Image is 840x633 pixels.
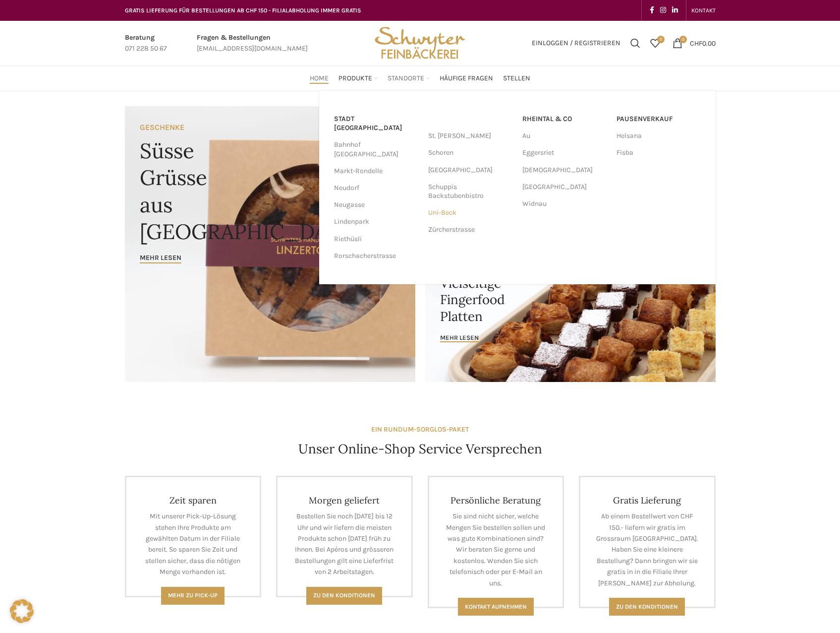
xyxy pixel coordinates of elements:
a: KONTAKT [691,0,716,20]
a: Markt-Rondelle [334,163,418,180]
span: Zu den konditionen [616,603,678,610]
div: Secondary navigation [686,0,721,20]
a: 0 CHF0.00 [668,33,721,53]
a: Stellen [503,68,530,88]
h4: Gratis Lieferung [595,495,699,506]
h4: Zeit sparen [141,495,245,506]
span: Home [310,74,329,83]
a: Lindenpark [334,213,418,230]
div: Meine Wunschliste [645,33,665,53]
span: Einloggen / Registrieren [532,40,620,47]
span: 0 [657,36,665,43]
span: Standorte [388,74,424,83]
img: Bäckerei Schwyter [371,21,468,65]
a: Kontakt aufnehmen [458,598,534,616]
span: KONTAKT [691,7,716,14]
a: Standorte [388,68,430,88]
a: Infobox link [125,32,167,55]
a: Zu den Konditionen [306,587,382,605]
a: Bahnhof [GEOGRAPHIC_DATA] [334,136,418,162]
a: Banner link [125,106,415,382]
a: Neugasse [334,196,418,213]
a: RHEINTAL & CO [522,111,607,127]
p: Sie sind nicht sicher, welche Mengen Sie bestellen sollen und was gute Kombinationen sind? Wir be... [444,511,548,589]
span: 0 [679,36,687,43]
a: Schuppis Backstubenbistro [428,179,512,204]
a: Zu den konditionen [609,598,685,616]
a: Mehr zu Pick-Up [161,587,224,605]
a: Stadt [GEOGRAPHIC_DATA] [334,111,418,136]
span: Zu den Konditionen [313,592,375,599]
a: Banner link [425,244,716,382]
div: Main navigation [120,68,721,88]
a: Infobox link [197,32,308,55]
a: Widnau [522,195,607,212]
a: Neudorf [334,180,418,196]
a: [GEOGRAPHIC_DATA] [428,162,512,179]
p: Bestellen Sie noch [DATE] bis 12 Uhr und wir liefern die meisten Produkte schon [DATE] früh zu Ih... [292,511,396,577]
a: Rorschacherstrasse [334,248,418,264]
a: Fisba [616,144,701,161]
strong: EIN RUNDUM-SORGLOS-PAKET [371,425,469,434]
a: Produkte [338,68,378,88]
p: Mit unserer Pick-Up-Lösung stehen Ihre Produkte am gewählten Datum in der Filiale bereit. So spar... [141,511,245,577]
h4: Morgen geliefert [292,495,396,506]
h4: Persönliche Beratung [444,495,548,506]
span: Stellen [503,74,530,83]
a: Au [522,127,607,144]
a: Suchen [625,33,645,53]
span: Mehr zu Pick-Up [168,592,218,599]
a: Pausenverkauf [616,111,701,127]
a: Linkedin social link [669,3,681,17]
span: Kontakt aufnehmen [465,603,527,610]
a: Häufige Fragen [440,68,493,88]
a: St. [PERSON_NAME] [428,127,512,144]
span: CHF [690,39,702,47]
a: Helsana [616,127,701,144]
span: Produkte [338,74,372,83]
a: Uni-Beck [428,204,512,221]
h4: Unser Online-Shop Service Versprechen [298,440,542,458]
a: Riethüsli [334,231,418,248]
p: Ab einem Bestellwert von CHF 150.- liefern wir gratis im Grossraum [GEOGRAPHIC_DATA]. Haben Sie e... [595,511,699,589]
a: Zürcherstrasse [428,221,512,238]
a: Einloggen / Registrieren [527,33,625,53]
a: [DEMOGRAPHIC_DATA] [522,162,607,179]
a: Site logo [371,38,468,47]
a: 0 [645,33,665,53]
a: Eggersriet [522,144,607,161]
a: Instagram social link [657,3,669,17]
a: Home [310,68,329,88]
span: Häufige Fragen [440,74,493,83]
a: Facebook social link [647,3,657,17]
span: GRATIS LIEFERUNG FÜR BESTELLUNGEN AB CHF 150 - FILIALABHOLUNG IMMER GRATIS [125,7,361,14]
a: [GEOGRAPHIC_DATA] [522,179,607,195]
a: Schoren [428,144,512,161]
bdi: 0.00 [690,39,716,47]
